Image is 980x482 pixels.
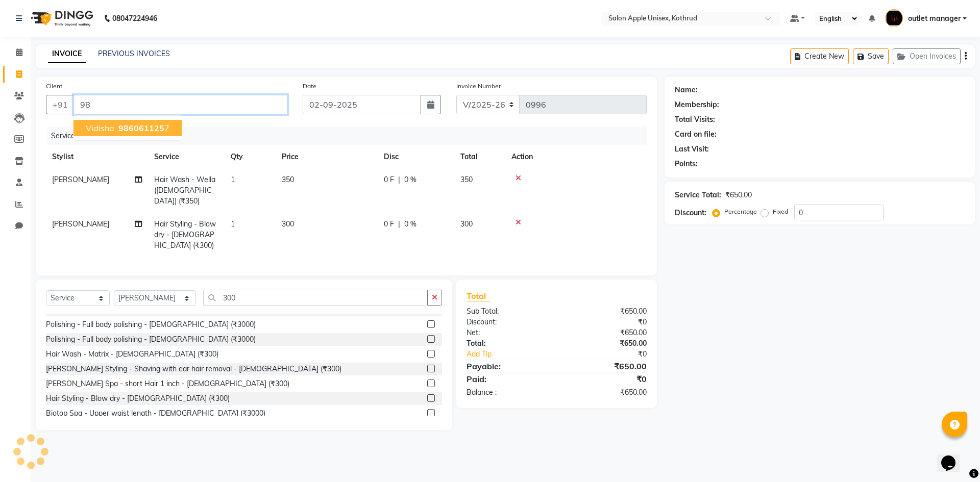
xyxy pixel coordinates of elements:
[46,334,256,345] div: Polishing - Full body polishing - [DEMOGRAPHIC_DATA] (₹3000)
[282,219,294,229] span: 300
[556,373,654,385] div: ₹0
[675,99,719,110] div: Membership:
[675,144,709,155] div: Last Visit:
[26,4,96,33] img: logo
[459,306,556,317] div: Sub Total:
[459,360,556,372] div: Payable:
[48,45,86,63] a: INVOICE
[556,360,654,372] div: ₹650.00
[46,82,62,91] label: Client
[52,219,109,229] span: [PERSON_NAME]
[456,82,501,91] label: Invoice Number
[467,291,490,301] span: Total
[556,338,654,349] div: ₹650.00
[231,175,235,184] span: 1
[908,13,961,24] span: outlet manager
[303,82,316,91] label: Date
[675,85,698,95] div: Name:
[675,190,721,200] div: Service Total:
[460,219,473,229] span: 300
[675,159,698,169] div: Points:
[404,174,416,185] span: 0 %
[459,349,573,360] a: Add Tip
[404,219,416,230] span: 0 %
[46,393,230,404] div: Hair Styling - Blow dry - [DEMOGRAPHIC_DATA] (₹300)
[725,190,752,200] div: ₹650.00
[46,378,289,389] div: [PERSON_NAME] Spa - short Hair 1 inch - [DEMOGRAPHIC_DATA] (₹300)
[398,174,400,185] span: |
[724,207,757,216] label: Percentage
[556,317,654,327] div: ₹0
[398,219,400,230] span: |
[459,387,556,398] div: Balance :
[154,175,215,206] span: Hair Wash - Wella ([DEMOGRAPHIC_DATA]) (₹350)
[98,49,170,58] a: PREVIOUS INVOICES
[276,145,378,168] th: Price
[460,175,473,184] span: 350
[378,145,454,168] th: Disc
[675,129,717,140] div: Card on file:
[885,9,903,27] img: outlet manager
[231,219,235,229] span: 1
[893,48,961,64] button: Open Invoices
[148,145,225,168] th: Service
[505,145,647,168] th: Action
[853,48,889,64] button: Save
[154,219,216,250] span: Hair Styling - Blow dry - [DEMOGRAPHIC_DATA] (₹300)
[47,126,654,145] div: Services
[556,327,654,338] div: ₹650.00
[203,290,428,306] input: Search or Scan
[46,319,256,330] div: Polishing - Full body polishing - [DEMOGRAPHIC_DATA] (₹3000)
[556,387,654,398] div: ₹650.00
[454,145,505,168] th: Total
[459,373,556,385] div: Paid:
[46,95,75,114] button: +91
[112,4,157,33] b: 08047224946
[46,349,218,360] div: Hair Wash - Matrix - [DEMOGRAPHIC_DATA] (₹300)
[459,338,556,349] div: Total:
[384,219,394,230] span: 0 F
[46,408,265,419] div: Biotop Spa - Upper waist length - [DEMOGRAPHIC_DATA] (₹3000)
[52,175,109,184] span: [PERSON_NAME]
[573,349,654,360] div: ₹0
[282,175,294,184] span: 350
[459,317,556,327] div: Discount:
[790,48,849,64] button: Create New
[675,114,715,125] div: Total Visits:
[86,123,114,133] span: Vidisha
[73,95,287,114] input: Search by Name/Mobile/Email/Code
[384,174,394,185] span: 0 F
[675,208,706,218] div: Discount:
[118,123,164,133] span: 986061125
[937,441,970,472] iframe: chat widget
[116,123,169,133] ngb-highlight: 7
[225,145,276,168] th: Qty
[46,145,148,168] th: Stylist
[773,207,788,216] label: Fixed
[46,364,341,374] div: [PERSON_NAME] Styling - Shaving with ear hair removal - [DEMOGRAPHIC_DATA] (₹300)
[556,306,654,317] div: ₹650.00
[459,327,556,338] div: Net:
